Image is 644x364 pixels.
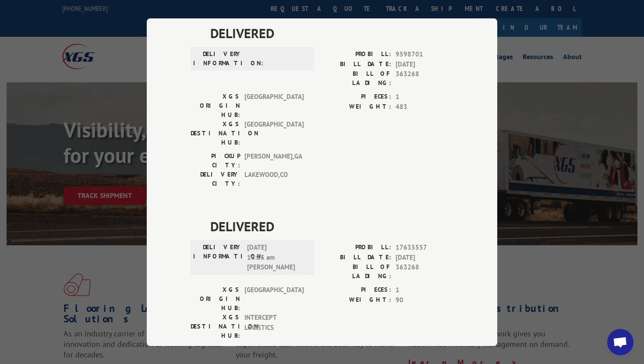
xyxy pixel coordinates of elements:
[247,243,306,272] span: [DATE] 10:35 am [PERSON_NAME]
[244,120,304,147] span: [GEOGRAPHIC_DATA]
[191,152,240,170] label: PICKUP CITY:
[607,329,633,355] div: Open chat
[244,92,304,120] span: [GEOGRAPHIC_DATA]
[322,243,391,253] label: PROBILL:
[396,49,453,60] span: 9598701
[193,49,243,68] label: DELIVERY INFORMATION:
[210,216,453,236] span: DELIVERED
[322,59,391,69] label: BILL DATE:
[191,345,240,363] label: PICKUP CITY:
[396,295,453,305] span: 90
[191,120,240,147] label: XGS DESTINATION HUB:
[322,262,391,281] label: BILL OF LADING:
[244,345,304,363] span: [GEOGRAPHIC_DATA] , GA
[244,152,304,170] span: [PERSON_NAME] , GA
[396,59,453,69] span: [DATE]
[191,285,240,313] label: XGS ORIGIN HUB:
[322,102,391,112] label: WEIGHT:
[396,243,453,253] span: 17635557
[193,243,243,272] label: DELIVERY INFORMATION:
[244,285,304,313] span: [GEOGRAPHIC_DATA]
[322,69,391,88] label: BILL OF LADING:
[396,102,453,112] span: 483
[396,262,453,281] span: 363268
[396,285,453,295] span: 1
[244,170,304,188] span: LAKEWOOD , CO
[396,92,453,102] span: 1
[322,295,391,305] label: WEIGHT:
[191,313,240,340] label: XGS DESTINATION HUB:
[322,92,391,102] label: PIECES:
[191,92,240,120] label: XGS ORIGIN HUB:
[210,23,453,43] span: DELIVERED
[191,170,240,188] label: DELIVERY CITY:
[396,252,453,262] span: [DATE]
[322,252,391,262] label: BILL DATE:
[322,285,391,295] label: PIECES:
[244,313,304,340] span: INTERCEPT LOGISTICS
[396,69,453,88] span: 363268
[322,49,391,60] label: PROBILL:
